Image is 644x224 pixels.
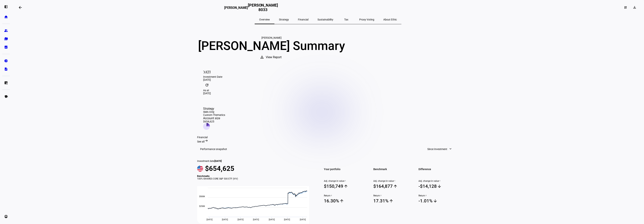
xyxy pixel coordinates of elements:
[344,180,346,182] sup: 1
[2,43,10,51] a: bid_landscape
[344,184,348,189] mat-icon: arrow_upward
[4,59,8,63] eth-mat-symbol: pie_chart
[197,140,204,143] span: See all
[203,113,225,116] div: Custom Thematics
[18,5,23,10] mat-icon: arrow_backwards
[203,78,453,81] div: [DATE]
[4,45,8,49] eth-mat-symbol: bid_landscape
[4,15,8,19] eth-mat-symbol: home
[269,218,275,221] span: [DATE]
[253,218,259,221] span: [DATE]
[199,205,205,207] text: $250K
[394,180,395,182] sup: 1
[330,194,332,197] sup: 2
[359,18,374,21] span: Proxy Voting
[4,95,8,98] eth-mat-symbol: school
[4,29,8,32] eth-mat-symbol: group
[373,183,414,189] span: $164,877
[389,199,393,203] mat-icon: arrow_upward
[418,198,459,204] span: -1.01%
[197,175,313,177] div: Benchmarks
[199,195,205,198] text: $500K
[203,107,225,110] div: Strategy
[203,120,225,123] div: $654,625
[256,53,287,62] button: View Report
[418,167,459,172] span: Difference
[214,160,222,162] span: [DATE]
[4,215,8,218] eth-mat-symbol: account_circle
[624,6,627,9] mat-icon: dashboard_customize
[339,199,344,203] mat-icon: arrow_upward
[383,18,397,21] span: About Ethic
[633,5,636,9] mat-icon: download
[203,110,225,113] div: SMA Only
[248,3,278,12] h2: [PERSON_NAME] 8033
[203,89,453,92] div: As at
[317,18,333,21] span: Sustainability
[2,57,10,65] a: pie_chart
[197,39,346,53] div: [PERSON_NAME] Summary
[324,167,364,172] span: Your portfolio
[2,13,10,21] a: home
[418,180,459,182] span: Adj. change in value
[324,198,364,204] span: 16.30%
[298,18,308,21] span: Financial
[197,136,459,139] div: Financial
[449,147,452,151] mat-icon: expand_more
[380,194,381,197] sup: 2
[203,116,225,120] div: Account size
[197,160,313,162] div: Investment date
[300,218,306,221] span: [DATE]
[238,218,244,221] span: [DATE]
[344,18,348,21] span: Tax
[439,180,440,182] sup: 1
[204,139,208,143] mat-icon: arrow_right_alt
[324,194,364,197] span: Return
[224,6,248,12] h3: [PERSON_NAME]
[4,81,8,85] eth-mat-symbol: list_alt_add
[418,183,459,189] span: -$14,128
[4,5,8,9] eth-mat-symbol: left_panel_open
[324,184,343,189] div: $150,749
[203,68,211,75] mat-icon: [DATE]
[373,180,414,182] span: Adj. change in value
[393,184,398,189] mat-icon: arrow_upward
[324,180,364,182] span: Adj. change in value
[425,194,427,197] sup: 2
[203,92,453,95] div: [DATE]
[4,67,8,71] eth-mat-symbol: description
[437,184,442,189] mat-icon: arrow_downward
[2,35,10,43] a: folder_copy
[433,199,437,203] mat-icon: arrow_downward
[373,194,414,197] span: Return
[427,145,447,153] span: Since Investment
[197,177,313,180] div: 100% ISHARES CORE S&P 500 ETF (IVV)
[197,36,346,39] div: [PERSON_NAME]
[4,37,8,41] eth-mat-symbol: folder_copy
[373,198,414,204] span: 17.31%
[373,167,414,172] span: Benchmark
[2,65,10,73] a: description
[424,145,456,153] button: Since Investment
[222,218,228,221] span: [DATE]
[200,148,227,151] h3: Performance snapshot
[2,27,10,34] a: group
[203,81,211,89] mat-icon: update
[203,75,453,78] div: Investment Date
[266,53,282,62] span: View Report
[279,18,289,21] span: Strategy
[260,55,264,59] mat-icon: download
[284,218,290,221] span: [DATE]
[205,165,234,173] span: $654,625
[418,194,459,197] span: Return
[207,218,213,221] span: [DATE]
[259,18,270,21] span: Overview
